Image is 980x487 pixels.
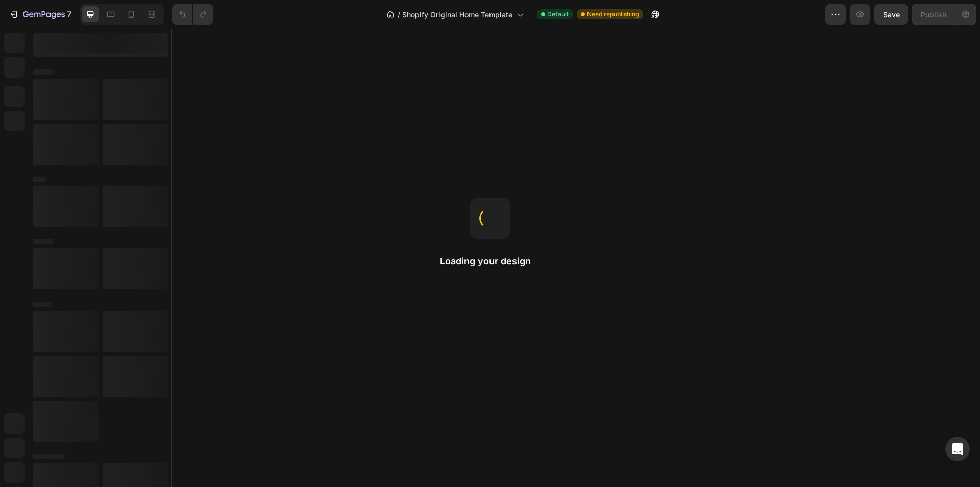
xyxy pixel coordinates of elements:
[172,4,213,25] div: Undo/Redo
[440,255,540,267] h2: Loading your design
[883,10,900,19] span: Save
[912,4,955,25] button: Publish
[402,9,512,20] span: Shopify Original Home Template
[547,10,569,19] span: Default
[874,4,908,25] button: Save
[67,8,71,20] p: 7
[945,437,970,461] div: Open Intercom Messenger
[4,4,76,25] button: 7
[398,9,400,20] span: /
[587,10,639,19] span: Need republishing
[921,9,946,20] div: Publish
